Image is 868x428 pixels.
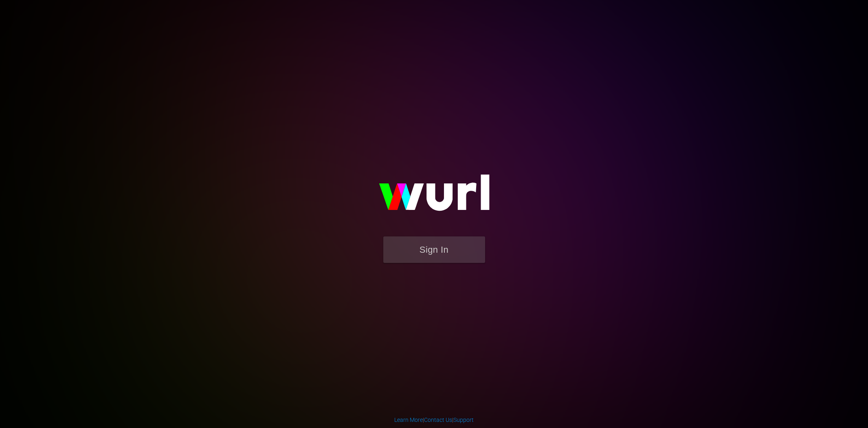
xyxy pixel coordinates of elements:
div: | | [394,416,474,424]
button: Sign In [383,236,485,263]
a: Support [453,417,474,423]
img: wurl-logo-on-black-223613ac3d8ba8fe6dc639794a292ebdb59501304c7dfd60c99c58986ef67473.svg [353,157,516,236]
a: Learn More [394,417,423,423]
a: Contact Us [424,417,452,423]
